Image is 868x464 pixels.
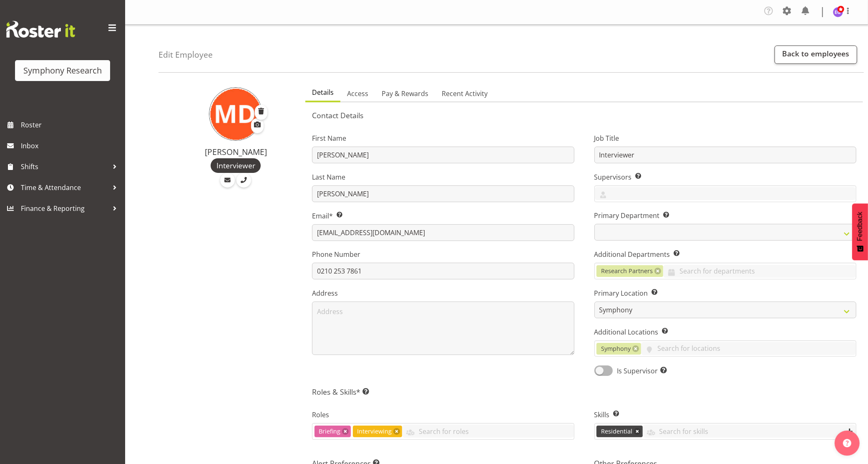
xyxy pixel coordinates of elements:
span: Briefing [319,427,340,436]
label: Skills [594,410,856,420]
input: Search for departments [663,265,856,278]
span: Interviewing [357,427,392,436]
span: Feedback [856,212,864,241]
input: Email Address [312,224,574,241]
span: Finance & Reporting [21,202,108,215]
label: Last Name [312,172,574,182]
label: First Name [312,133,574,143]
label: Email* [312,211,574,221]
span: Details [312,87,334,97]
label: Address [312,288,574,298]
a: Email Employee [220,173,235,188]
span: Symphony [601,344,631,353]
label: Additional Departments [594,249,856,259]
button: Feedback - Show survey [852,203,868,260]
span: Time & Attendance [21,181,108,194]
input: Job Title [594,147,856,163]
label: Primary Location [594,288,856,298]
div: Symphony Research [23,64,102,77]
span: Shifts [21,160,108,173]
label: Roles [312,410,574,420]
label: Additional Locations [594,327,856,337]
span: Is Supervisor [613,366,667,376]
img: help-xxl-2.png [843,439,851,447]
input: Phone Number [312,263,574,279]
span: Access [347,89,368,99]
h4: [PERSON_NAME] [176,147,295,157]
input: Search for locations [641,342,856,355]
label: Supervisors [594,172,856,182]
span: Residential [601,427,632,436]
span: Inbox [21,139,121,152]
h4: Edit Employee [159,50,213,59]
input: Search for skills [643,425,856,438]
img: Rosterit website logo [6,21,75,38]
span: Research Partners [601,266,653,276]
span: Roster [21,119,121,131]
span: Recent Activity [442,89,488,99]
a: Call Employee [236,173,251,188]
label: Phone Number [312,249,574,259]
h5: Contact Details [312,111,856,120]
span: Interviewer [216,160,255,171]
label: Job Title [594,133,856,143]
h5: Roles & Skills* [312,387,856,396]
input: Last Name [312,185,574,202]
img: emma-gannaway277.jpg [833,7,843,17]
label: Primary Department [594,210,856,221]
input: First Name [312,147,574,163]
a: Back to employees [775,46,857,64]
img: maria-de-guzman11892.jpg [209,87,262,141]
input: Search for roles [402,425,574,438]
span: Pay & Rewards [382,89,428,99]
